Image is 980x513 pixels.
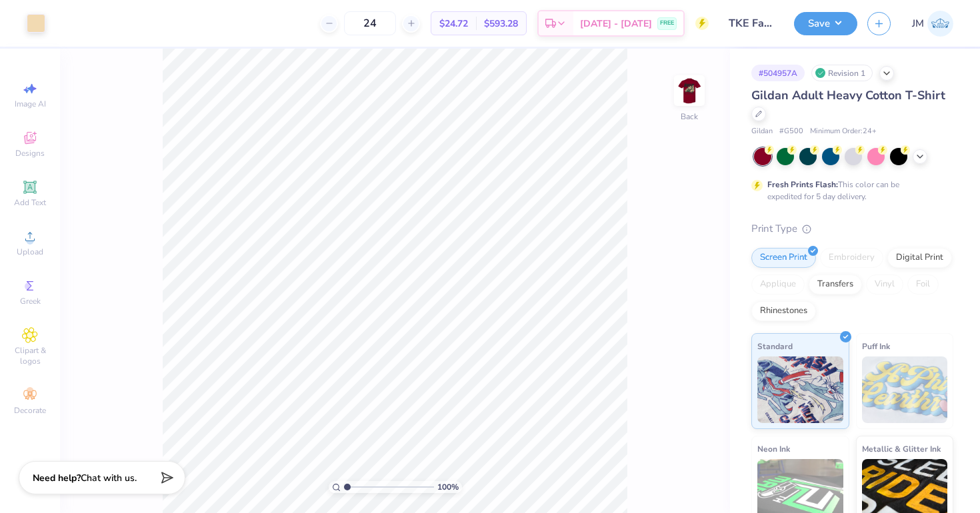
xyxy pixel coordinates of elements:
span: Image AI [15,99,46,109]
input: Untitled Design [719,10,784,37]
input: – – [344,11,396,35]
span: 100 % [437,481,459,493]
span: [DATE] - [DATE] [580,17,652,31]
img: Back [676,77,703,104]
div: Rhinestones [751,301,816,321]
span: Chat with us. [81,472,137,484]
div: Digital Print [887,248,952,268]
span: # G500 [779,126,803,137]
span: JM [912,16,924,31]
strong: Need help? [33,472,81,484]
span: Minimum Order: 24 + [810,126,877,137]
span: Standard [757,339,793,353]
div: Screen Print [751,248,816,268]
span: Clipart & logos [7,345,53,366]
div: This color can be expedited for 5 day delivery. [767,179,931,203]
div: Print Type [751,221,953,237]
div: Transfers [809,274,862,294]
div: Vinyl [866,274,903,294]
img: Puff Ink [862,356,948,423]
img: Jordyn Miller [927,11,953,37]
div: Applique [751,274,805,294]
div: Foil [907,274,939,294]
span: $24.72 [439,17,468,31]
span: Designs [15,148,45,159]
span: $593.28 [484,17,518,31]
div: Back [681,111,698,123]
span: Gildan [751,126,773,137]
span: Greek [20,296,41,306]
span: Puff Ink [862,339,890,353]
span: Metallic & Glitter Ink [862,442,941,456]
div: # 504957A [751,65,805,81]
span: Neon Ink [757,442,790,456]
span: Decorate [14,405,46,416]
span: Add Text [14,197,46,208]
img: Standard [757,356,843,423]
a: JM [912,11,953,37]
span: FREE [660,19,674,28]
span: Gildan Adult Heavy Cotton T-Shirt [751,87,945,103]
button: Save [794,12,857,35]
div: Embroidery [820,248,883,268]
span: Upload [17,247,43,257]
strong: Fresh Prints Flash: [767,179,838,190]
div: Revision 1 [811,65,873,81]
